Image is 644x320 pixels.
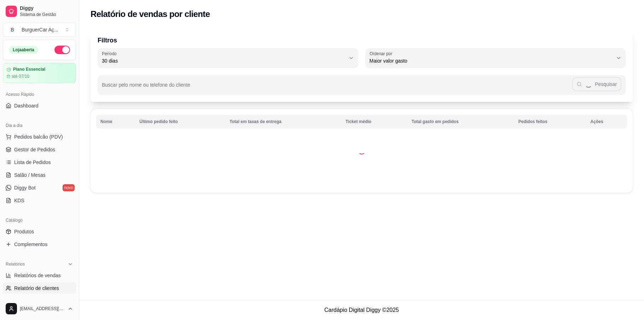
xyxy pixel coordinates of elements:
a: Dashboard [3,100,76,111]
div: Catálogo [3,215,76,226]
span: B [9,26,16,33]
button: Alterar Status [54,46,70,54]
span: Pedidos balcão (PDV) [14,133,63,140]
input: Buscar pelo nome ou telefone do cliente [102,84,572,91]
span: Relatórios de vendas [14,272,61,279]
span: [EMAIL_ADDRESS][DOMAIN_NAME] [20,306,65,312]
button: Pedidos balcão (PDV) [3,131,76,142]
a: Diggy Botnovo [3,182,76,193]
div: BurguerCar Aç ... [22,26,58,33]
div: Dia a dia [3,120,76,131]
article: até 07/10 [12,74,29,79]
div: Loja aberta [9,46,38,54]
div: Acesso Rápido [3,89,76,100]
a: Salão / Mesas [3,169,76,181]
a: DiggySistema de Gestão [3,3,76,20]
a: Produtos [3,226,76,237]
label: Ordenar por [370,51,395,57]
button: Período30 dias [98,48,358,68]
a: Gestor de Pedidos [3,144,76,155]
a: Relatório de clientes [3,283,76,294]
span: Produtos [14,228,34,235]
article: Plano Essencial [13,67,45,72]
span: Salão / Mesas [14,171,46,179]
button: Ordenar porMaior valor gasto [365,48,626,68]
a: Relatório de mesas [3,295,76,307]
label: Período [102,51,119,57]
span: Diggy [20,5,73,12]
button: Select a team [3,23,76,37]
span: Diggy Bot [14,184,36,191]
a: KDS [3,195,76,206]
h2: Relatório de vendas por cliente [91,8,210,20]
span: Dashboard [14,102,39,109]
div: Loading [358,147,365,155]
span: KDS [14,197,24,204]
span: Gestor de Pedidos [14,146,55,153]
span: 30 dias [102,57,346,64]
p: Filtros [98,35,626,45]
span: Complementos [14,241,47,248]
a: Plano Essencialaté 07/10 [3,63,76,83]
span: Maior valor gasto [370,57,613,64]
a: Relatórios de vendas [3,270,76,281]
span: Sistema de Gestão [20,12,73,17]
span: Lista de Pedidos [14,159,51,166]
a: Complementos [3,239,76,250]
footer: Cardápio Digital Diggy © 2025 [79,300,644,320]
span: Relatórios [6,261,25,267]
a: Lista de Pedidos [3,157,76,168]
span: Relatório de clientes [14,285,59,292]
button: [EMAIL_ADDRESS][DOMAIN_NAME] [3,300,76,317]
